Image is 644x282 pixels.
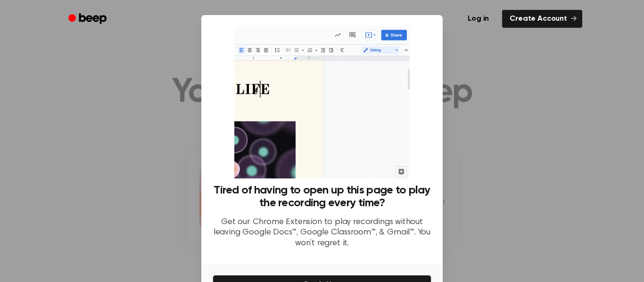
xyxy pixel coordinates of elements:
a: Beep [62,10,115,28]
a: Log in [460,10,496,28]
a: Create Account [502,10,582,28]
img: Beep extension in action [234,26,409,178]
h3: Tired of having to open up this page to play the recording every time? [213,184,431,209]
p: Get our Chrome Extension to play recordings without leaving Google Docs™, Google Classroom™, & Gm... [213,217,431,249]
